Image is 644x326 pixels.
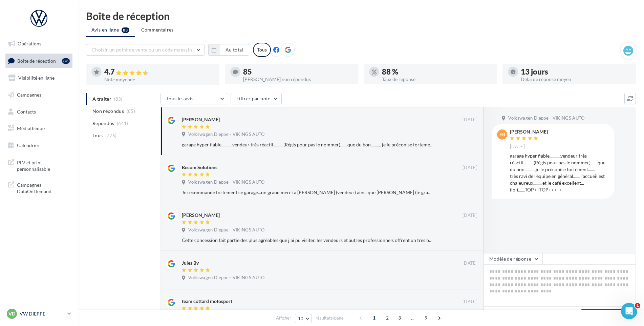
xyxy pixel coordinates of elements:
[17,142,40,148] span: Calendrier
[243,68,353,76] div: 85
[117,121,128,126] span: (641)
[182,116,220,123] div: [PERSON_NAME]
[208,44,249,56] button: Au total
[382,312,393,323] span: 2
[92,108,124,115] span: Non répondus
[295,314,312,323] button: 10
[521,77,630,82] div: Délai de réponse moyen
[4,37,74,51] a: Opérations
[231,93,282,104] button: Filtrer par note
[394,312,405,323] span: 3
[182,141,433,148] div: garage hyper fiable...........vendeur très réactif..........(Régis pour pas le nommer).......que ...
[4,54,74,68] a: Boîte de réception83
[635,303,640,308] span: 1
[182,189,433,196] div: Je recommande fortement ce garage...un grand merci a [PERSON_NAME] (vendeur) ainsi que [PERSON_NA...
[407,312,418,323] span: ...
[4,88,74,102] a: Campagnes
[166,96,194,101] span: Tous les avis
[188,227,264,233] span: Volkswagen Dieppe - VIKINGS AUTO
[17,92,41,98] span: Campagnes
[4,105,74,119] a: Contacts
[463,260,477,266] span: [DATE]
[104,77,214,82] div: Note moyenne
[182,212,220,219] div: [PERSON_NAME]
[4,178,74,198] a: Campagnes DataOnDemand
[4,138,74,152] a: Calendrier
[127,108,135,114] span: (85)
[92,47,192,53] span: Choisir un point de vente ou un code magasin
[421,312,431,323] span: 9
[382,68,492,76] div: 88 %
[276,315,291,321] span: Afficher
[182,260,199,266] div: Jules By
[463,212,477,219] span: [DATE]
[382,77,492,82] div: Taux de réponse
[521,68,630,76] div: 13 jours
[182,298,232,305] div: team cottard motosport
[17,108,36,114] span: Contacts
[182,237,433,244] div: Cette concession fait partie des plus agréables que j'ai pu visiter, les vendeurs et autres profe...
[243,77,353,82] div: [PERSON_NAME] non répondus
[62,58,70,64] div: 83
[18,41,41,46] span: Opérations
[463,299,477,305] span: [DATE]
[17,180,70,195] span: Campagnes DataOnDemand
[8,310,15,317] span: VD
[182,164,217,171] div: Becom Solutions
[5,307,72,320] a: VD VW DIEPPE
[463,165,477,171] span: [DATE]
[20,310,65,317] p: VW DIEPPE
[484,253,542,265] button: Modèle de réponse
[4,121,74,136] a: Médiathèque
[86,11,636,21] div: Boîte de réception
[510,152,609,193] div: garage hyper fiable...........vendeur très réactif..........(Régis pour pas le nommer).......que ...
[253,43,271,57] div: Tous
[92,132,103,139] span: Tous
[17,58,56,63] span: Boîte de réception
[160,93,228,104] button: Tous les avis
[510,129,548,134] div: [PERSON_NAME]
[141,26,174,33] span: Commentaires
[369,312,380,323] span: 1
[298,316,304,321] span: 10
[17,125,45,131] span: Médiathèque
[316,315,344,321] span: résultats/page
[86,44,205,56] button: Choisir un point de vente ou un code magasin
[499,131,505,138] span: EB
[188,179,264,185] span: Volkswagen Dieppe - VIKINGS AUTO
[508,115,584,121] span: Volkswagen Dieppe - VIKINGS AUTO
[188,131,264,138] span: Volkswagen Dieppe - VIKINGS AUTO
[92,120,114,127] span: Répondus
[4,155,74,175] a: PLV et print personnalisable
[220,44,249,56] button: Au total
[621,303,637,319] iframe: Intercom live chat
[104,68,214,76] div: 4.7
[188,275,264,281] span: Volkswagen Dieppe - VIKINGS AUTO
[510,144,525,150] span: [DATE]
[18,75,55,81] span: Visibilité en ligne
[4,71,74,85] a: Visibilité en ligne
[105,133,117,138] span: (726)
[463,117,477,123] span: [DATE]
[17,158,70,172] span: PLV et print personnalisable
